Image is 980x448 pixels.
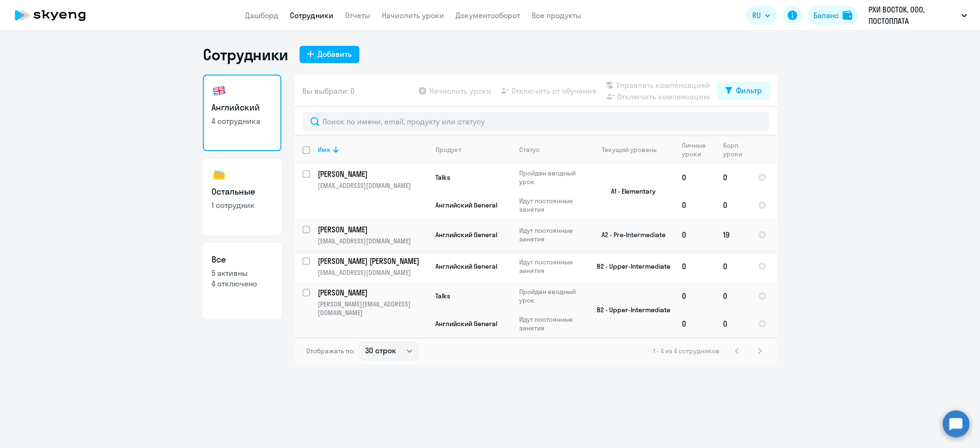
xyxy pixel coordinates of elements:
[674,310,715,338] td: 0
[203,45,288,64] h1: Сотрудники
[585,282,674,338] td: B2 - Upper-Intermediate
[532,11,581,20] a: Все продукты
[585,251,674,282] td: B2 - Upper-Intermediate
[585,164,674,219] td: A1 - Elementary
[674,251,715,282] td: 0
[715,164,750,191] td: 0
[843,11,852,20] img: balance
[302,85,355,97] span: Вы выбрали: 0
[682,141,715,158] div: Личные уроки
[435,262,497,271] span: Английский General
[593,145,674,154] div: Текущий уровень
[318,181,427,190] p: [EMAIL_ADDRESS][DOMAIN_NAME]
[382,11,444,20] a: Начислить уроки
[519,226,585,243] p: Идут постоянные занятия
[318,256,426,266] p: [PERSON_NAME] [PERSON_NAME]
[752,10,761,21] span: RU
[674,191,715,219] td: 0
[318,145,330,154] div: Имя
[345,11,370,20] a: Отчеты
[674,219,715,251] td: 0
[435,145,461,154] div: Продукт
[318,169,426,179] p: [PERSON_NAME]
[585,219,674,251] td: A2 - Pre-Intermediate
[212,253,273,266] h3: Все
[519,258,585,275] p: Идут постоянные занятия
[456,11,520,20] a: Документооборот
[519,197,585,214] p: Идут постоянные занятия
[212,268,273,278] p: 5 активны
[864,4,972,27] button: РХИ ВОСТОК, ООО, ПОСТОПЛАТА
[318,268,427,277] p: [EMAIL_ADDRESS][DOMAIN_NAME]
[435,230,497,239] span: Английский General
[602,145,657,154] div: Текущий уровень
[318,48,352,60] div: Добавить
[290,11,334,20] a: Сотрудники
[212,101,273,114] h3: Английский
[715,219,750,251] td: 19
[318,287,427,298] a: [PERSON_NAME]
[715,191,750,219] td: 0
[519,169,585,186] p: Пройден вводный урок
[318,169,427,179] a: [PERSON_NAME]
[318,256,427,266] a: [PERSON_NAME] [PERSON_NAME]
[715,310,750,338] td: 0
[212,167,227,183] img: others
[203,75,281,151] a: Английский4 сотрудника
[318,237,427,245] p: [EMAIL_ADDRESS][DOMAIN_NAME]
[245,11,278,20] a: Дашборд
[674,282,715,310] td: 0
[435,292,450,300] span: Talks
[715,282,750,310] td: 0
[736,85,762,96] div: Фильтр
[300,46,359,63] button: Добавить
[519,287,585,305] p: Пройден вводный урок
[212,200,273,210] p: 1 сотрудник
[813,10,839,21] div: Баланс
[653,347,720,355] span: 1 - 4 из 4 сотрудников
[715,251,750,282] td: 0
[435,201,497,209] span: Английский General
[318,224,427,235] a: [PERSON_NAME]
[746,6,777,25] button: RU
[212,186,273,198] h3: Остальные
[869,4,958,27] p: РХИ ВОСТОК, ООО, ПОСТОПЛАТА
[212,278,273,289] p: 4 отключено
[318,300,427,317] p: [PERSON_NAME][EMAIL_ADDRESS][DOMAIN_NAME]
[203,159,281,235] a: Остальные1 сотрудник
[302,112,769,131] input: Поиск по имени, email, продукту или статусу
[435,173,450,182] span: Talks
[435,319,497,328] span: Английский General
[318,224,426,235] p: [PERSON_NAME]
[318,145,427,154] div: Имя
[212,83,227,98] img: english
[212,116,273,126] p: 4 сотрудника
[718,82,769,99] button: Фильтр
[519,145,540,154] div: Статус
[306,347,355,355] span: Отображать по:
[203,243,281,319] a: Все5 активны4 отключено
[519,315,585,332] p: Идут постоянные занятия
[808,6,858,25] button: Балансbalance
[723,141,750,158] div: Корп. уроки
[318,287,426,298] p: [PERSON_NAME]
[674,164,715,191] td: 0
